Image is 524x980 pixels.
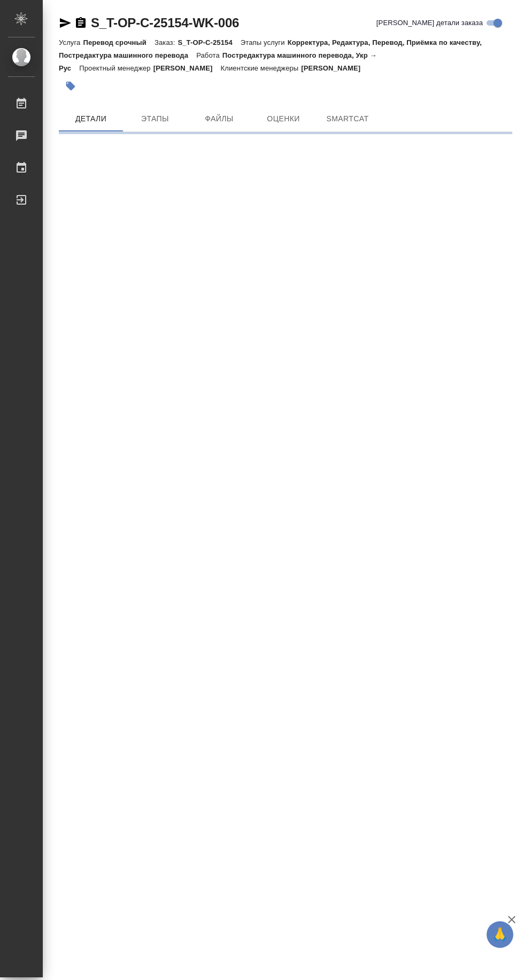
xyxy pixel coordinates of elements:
[258,112,309,126] span: Оценки
[129,112,181,126] span: Этапы
[221,64,302,72] p: Клиентские менеджеры
[59,17,72,29] button: Скопировать ссылку для ЯМессенджера
[491,923,509,946] span: 🙏
[59,38,83,46] p: Услуга
[376,18,483,28] span: [PERSON_NAME] детали заказа
[194,112,245,126] span: Файлы
[153,64,221,72] p: [PERSON_NAME]
[196,51,222,59] p: Работа
[83,38,155,46] p: Перевод срочный
[79,64,153,72] p: Проектный менеджер
[59,74,82,98] button: Добавить тэг
[65,112,117,126] span: Детали
[155,38,178,46] p: Заказ:
[322,112,373,126] span: SmartCat
[91,15,239,30] a: S_T-OP-C-25154-WK-006
[301,64,368,72] p: [PERSON_NAME]
[178,38,240,46] p: S_T-OP-C-25154
[241,38,288,46] p: Этапы услуги
[487,921,513,948] button: 🙏
[74,17,87,29] button: Скопировать ссылку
